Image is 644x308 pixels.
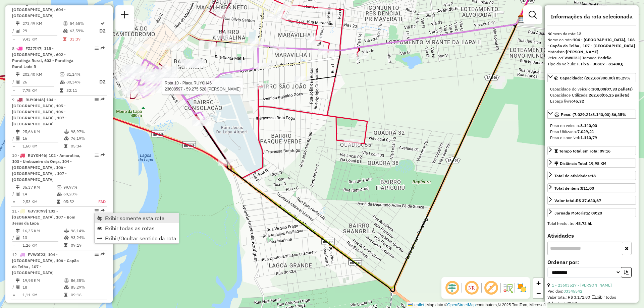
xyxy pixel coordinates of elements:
[576,221,592,226] strong: 48,73 hL
[547,49,636,55] div: Motorista:
[12,78,15,86] td: /
[22,87,59,94] td: 7,78 KM
[547,233,636,239] h4: Atividades
[64,285,69,289] i: % de utilização da cubagem
[591,173,596,178] strong: 18
[63,198,91,205] td: 05:52
[12,135,15,142] td: /
[70,284,104,291] td: 85,29%
[127,67,144,74] div: Atividade não roteirizada - FRANCISCO PEREIRA DO
[16,29,20,33] i: Total de Atividades
[533,288,543,298] a: Zoom out
[118,8,131,23] a: Nova sessão e pesquisa
[563,289,582,294] a: 03345542
[12,46,73,69] span: 8 -
[12,97,67,126] span: 9 -
[536,289,541,297] span: −
[16,21,20,25] i: Distância Total
[63,29,68,33] i: % de utilização da cubagem
[560,75,631,80] span: Capacidade: (262,68/308,00) 85,29%
[22,128,64,135] td: 25,66 KM
[95,233,179,243] li: Exibir/Ocultar sentido da rota
[64,130,69,134] i: % de utilização do peso
[554,198,601,204] div: Valor total:
[577,129,594,134] strong: 7.029,21
[12,153,80,182] span: 10 -
[547,31,636,37] div: Número da rota:
[12,234,15,241] td: /
[69,27,99,35] td: 63,59%
[580,123,597,128] strong: 8.140,00
[12,198,15,205] td: =
[101,46,105,50] em: Rota exportada
[64,229,69,233] i: % de utilização do peso
[502,283,513,293] img: Fluxo de ruas
[554,185,594,191] div: Total de itens:
[64,293,67,297] i: Tempo total em rota
[561,112,626,117] span: Peso: (7.029,21/8.140,00) 86,35%
[22,27,63,35] td: 29
[550,135,633,141] div: Peso disponível:
[95,46,99,50] em: Opções
[22,228,64,234] td: 16,35 KM
[547,183,636,192] a: Total de itens:811,00
[518,14,527,23] img: CDD Lapa
[101,209,105,213] em: Rota exportada
[12,252,79,275] span: | 104 - [GEOGRAPHIC_DATA], 106 - Capão da Telha , 107 - [GEOGRAPHIC_DATA]
[25,97,44,102] span: RUY0H48
[552,283,612,288] a: 1 - 23603527 - [PERSON_NAME]
[99,27,106,35] p: D2
[63,37,66,41] i: Tempo total em rota
[547,258,636,266] label: Ordenar por:
[95,252,99,256] em: Opções
[12,27,15,35] td: /
[562,55,580,60] strong: FVW0I23
[12,208,75,226] span: 11 -
[64,236,69,240] i: % de utilização da cubagem
[105,215,165,221] span: Exibir somente esta rota
[589,161,606,166] span: 19,98 KM
[589,93,602,98] strong: 262,68
[547,221,636,227] div: Total hectolitro:
[70,143,104,149] td: 05:34
[95,213,179,223] li: Exibir somente esta rota
[22,184,56,191] td: 35,37 KM
[22,143,64,149] td: 1,60 KM
[64,243,67,247] i: Tempo total em rota
[22,277,64,284] td: 19,98 KM
[407,302,547,308] div: Map data © contributors,© 2025 TomTom, Microsoft
[162,67,179,73] div: Atividade não roteirizada - THIAGO ALVES VIEIRA
[547,294,636,300] div: Valor total: R$ 3.171,80
[66,78,93,86] td: 80,34%
[22,135,64,142] td: 16
[517,283,527,293] img: Exibir/Ocultar setores
[16,72,20,76] i: Distância Total
[16,236,20,240] i: Total de Atividades
[554,161,606,167] div: Distância Total:
[526,8,539,21] a: Exibir filtros
[28,153,46,158] span: RUY0H46
[22,78,59,86] td: 26
[70,128,104,135] td: 98,97%
[64,136,69,140] i: % de utilização da cubagem
[66,87,93,94] td: 32:11
[598,55,611,60] strong: Padrão
[577,61,623,66] strong: F. Fixa - 308Cx - 8140Kg
[547,61,636,67] div: Tipo do veículo:
[60,72,65,76] i: % de utilização do peso
[64,144,67,148] i: Tempo total em rota
[25,46,41,51] span: FZJ7I47
[22,198,56,205] td: 2,53 KM
[105,226,155,231] span: Exibir todas as rotas
[101,153,105,157] em: Rota exportada
[547,83,636,107] div: Capacidade: (262,68/308,00) 85,29%
[547,37,635,48] strong: 104 - [GEOGRAPHIC_DATA], 106 - Capão da Telha , 107 - [GEOGRAPHIC_DATA]
[559,148,610,153] span: Tempo total em rota: 09:16
[22,284,64,291] td: 18
[70,277,104,284] td: 86,35%
[602,93,629,98] strong: (06,25 pallets)
[126,64,143,71] div: Atividade não roteirizada - Bar Carlinhos do Gel
[547,288,636,294] div: Pedidos:
[550,92,633,98] div: Capacidade Utilizada:
[16,192,20,196] i: Total de Atividades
